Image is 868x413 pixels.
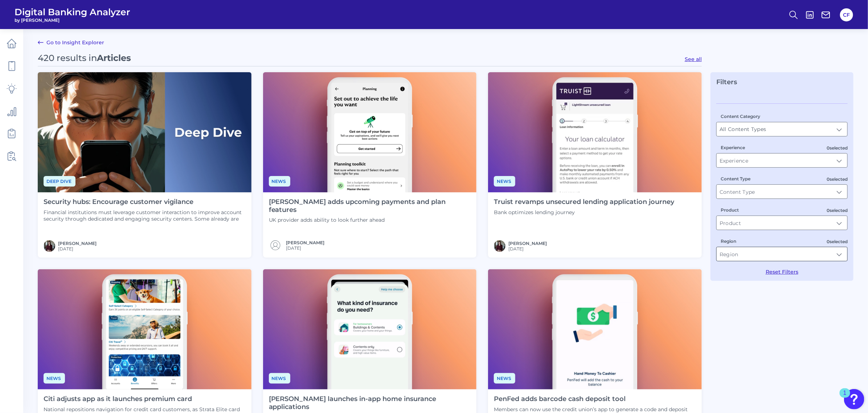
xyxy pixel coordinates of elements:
a: [PERSON_NAME] [508,241,547,246]
button: Reset Filters [766,269,798,275]
img: News - Phone (2).png [263,269,477,389]
span: News [494,373,515,384]
span: [DATE] [58,246,97,252]
span: [DATE] [286,245,325,251]
label: Product [721,207,739,213]
h4: [PERSON_NAME] adds upcoming payments and plan features [269,198,471,214]
label: Region [721,238,736,244]
a: [PERSON_NAME] [286,240,325,245]
p: UK provider adds ability to look further ahead [269,217,471,223]
a: News [44,375,65,381]
span: Articles [97,53,131,63]
label: Content Type [721,176,750,181]
img: RNFetchBlobTmp_0b8yx2vy2p867rz195sbp4h.png [494,240,505,252]
span: News [269,176,290,187]
label: Content Category [721,114,760,119]
span: News [494,176,515,187]
span: News [44,373,65,384]
button: CF [840,8,853,21]
span: Filters [716,78,737,86]
a: Deep dive [44,177,75,184]
h4: Truist revamps unsecured lending application journey [494,198,674,206]
input: Region [717,247,847,261]
label: Experience [721,145,745,150]
div: 1 [843,393,847,402]
a: News [494,375,515,381]
span: [DATE] [508,246,547,252]
span: Deep dive [44,176,75,187]
img: News - Phone (3).png [488,72,702,192]
img: RNFetchBlobTmp_0b8yx2vy2p867rz195sbp4h.png [44,240,55,252]
a: [PERSON_NAME] [58,241,97,246]
a: News [269,375,290,381]
button: Open Resource Center, 1 new notification [844,389,864,409]
a: News [269,177,290,184]
h4: Security hubs: Encourage customer vigilance [44,198,246,206]
input: Content Type [717,185,847,199]
input: Experience [717,154,847,167]
img: News - Phone (4).png [263,72,477,192]
h4: PenFed adds barcode cash deposit tool [494,395,696,403]
span: News [269,373,290,384]
div: 420 results in [38,53,131,63]
span: by [PERSON_NAME] [15,17,130,23]
span: Digital Banking Analyzer [15,7,130,17]
a: Go to Insight Explorer [38,38,104,47]
a: News [494,177,515,184]
h4: Citi adjusts app as it launches premium card [44,395,246,403]
p: Bank optimizes lending journey [494,209,674,216]
p: Financial institutions must leverage customer interaction to improve account security through ded... [44,209,246,222]
img: Deep Dives with Right Label.png [38,72,251,192]
h4: [PERSON_NAME] launches in-app home insurance applications [269,395,471,411]
img: News - Phone (1).png [38,269,251,389]
img: News - Phone.png [488,269,702,389]
button: See all [685,56,702,62]
input: Product [717,216,847,230]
